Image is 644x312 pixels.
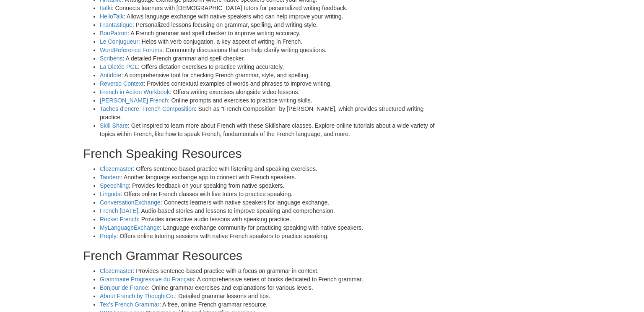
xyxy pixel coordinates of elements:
[100,293,174,299] a: About French by ThoughtCo
[83,249,439,262] h2: French Grammar Resources
[100,105,195,112] a: Taches d'encre: French Composition
[100,283,439,292] li: : Online grammar exercises and explanations for various levels.
[100,89,170,95] a: French in Action Workbook
[100,37,439,46] li: : Helps with verb conjugation, a key aspect of writing in French.
[100,267,439,275] li: : Provides sentence-based practice with a focus on grammar in context.
[100,292,439,300] li: .: Detailed grammar lessons and tips.
[100,207,439,215] li: : Audio-based stories and lessons to improve speaking and comprehension.
[100,174,121,181] a: Tandem
[83,147,439,160] h2: French Speaking Resources
[100,105,439,121] li: : Such as “French Composition” by [PERSON_NAME], which provides structured writing practice.
[100,21,439,29] li: : Personalized lessons focusing on grammar, spelling, and writing style.
[100,275,439,283] li: : A comprehensive series of books dedicated to French grammar.
[100,47,162,53] a: WordReference Forums
[100,165,439,173] li: : Offers sentence-based practice with listening and speaking exercises.
[100,215,439,223] li: : Provides interactive audio lessons with speaking practice.
[100,301,159,308] a: Tex’s French Grammar
[100,199,161,206] a: ConversationExchange
[100,190,439,198] li: : Offers online French classes with live tutors to practice speaking.
[100,233,117,239] a: Preply
[100,72,121,79] a: Antidote
[100,46,439,54] li: : Community discussions that can help clarify writing questions.
[100,122,128,129] a: Skill Share
[100,232,439,240] li: : Offers online tutoring sessions with native French speakers to practice speaking.
[100,97,168,104] a: [PERSON_NAME] French
[100,4,439,12] li: : Connects learners with [DEMOGRAPHIC_DATA] tutors for personalized writing feedback.
[100,79,439,88] li: : Provides contextual examples of words and phrases to improve writing.
[100,5,112,11] a: Italki
[100,13,124,20] a: HelloTalk
[100,267,133,274] a: Clozemaster
[100,121,439,138] li: : Get inspired to learn more about French with these Skillshare classes. Explore online tutorials...
[100,165,133,172] a: Clozemaster
[100,300,439,309] li: : A free, online French grammar resource.
[100,63,138,70] a: La Dictée PGL
[100,21,132,28] a: Frantastique
[100,223,439,232] li: : Language exchange community for practicing speaking with native speakers.
[100,54,439,63] li: : A detailed French grammar and spell checker.
[100,63,439,71] li: : Offers dictation exercises to practice writing accurately.
[100,173,439,181] li: : Another language exchange app to connect with French speakers.
[100,207,138,214] a: French [DATE]
[100,284,148,291] a: Bonjour de France
[100,182,129,189] a: Speechling
[100,224,160,231] a: MyLanguageExchange
[100,30,127,37] a: BonPatron
[100,191,121,197] a: Lingoda
[100,71,439,79] li: : A comprehensive tool for checking French grammar, style, and spelling.
[100,38,138,45] a: Le Conjugueur
[100,96,439,105] li: : Online prompts and exercises to practice writing skills.
[100,216,138,223] a: Rocket French
[100,276,194,283] a: Grammaire Progressive du Français
[100,55,122,62] a: Scribens
[100,88,439,96] li: : Offers writing exercises alongside video lessons.
[100,198,439,207] li: : Connects learners with native speakers for language exchange.
[100,80,143,87] a: Reverso Context
[100,29,439,37] li: : A French grammar and spell checker to improve writing accuracy.
[100,12,439,21] li: : Allows language exchange with native speakers who can help improve your writing.
[100,181,439,190] li: : Provides feedback on your speaking from native speakers.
